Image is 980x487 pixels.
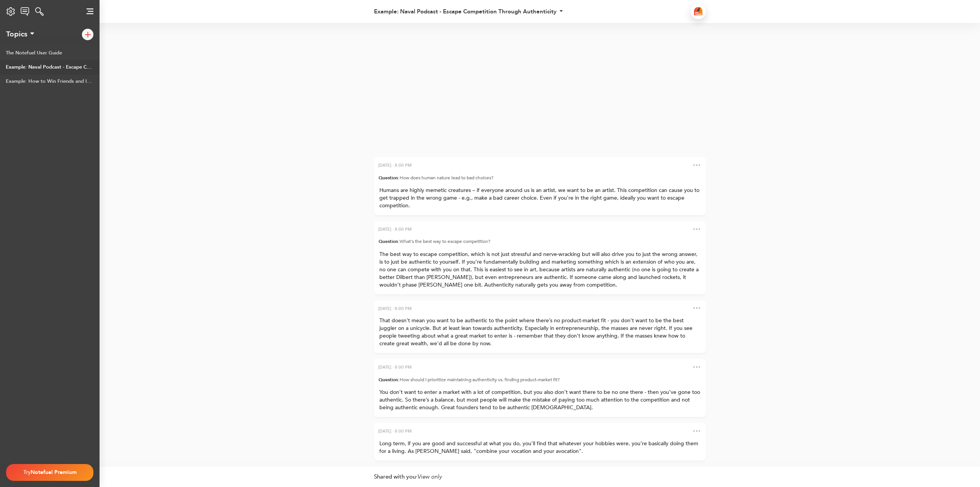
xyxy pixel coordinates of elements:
[21,7,29,16] img: logo
[374,467,706,481] div: ·
[378,427,412,435] div: [DATE] · 8:00 PM
[378,305,412,313] div: [DATE] · 8:00 PM
[379,175,400,181] span: Question:
[31,469,77,476] span: Notefuel Premium
[35,7,44,16] img: logo
[694,7,702,15] img: logo
[378,161,412,169] div: [DATE] · 8:00 PM
[87,8,93,14] img: logo
[379,389,702,411] span: You don’t want to enter a market with a lot of competition, but you also don’t want there to be n...
[400,175,493,181] span: How does human nature lead to bad choices?
[378,225,412,233] div: [DATE] · 8:00 PM
[400,377,560,383] span: How should I prioritize maintaining authenticity vs. finding product-market fit?
[379,187,701,209] span: Humans are highly memetic creatures – if everyone around us is an artist, we want to be an artist...
[417,473,442,480] span: View only
[378,363,412,371] div: [DATE] · 8:00 PM
[6,30,27,38] div: Topics
[374,473,416,480] span: Shared with you
[379,317,694,347] span: That doesn’t mean you want to be authentic to the point where there’s no product-market fit - you...
[693,228,700,230] img: dots.png
[379,440,700,455] span: Long term, if you are good and successful at what you do, you’ll find that whatever your hobbies ...
[379,377,400,383] span: Question:
[693,366,700,368] img: dots.png
[85,32,91,38] img: logo
[693,164,700,166] img: dots.png
[379,251,700,289] span: The best way to escape competition, which is not just stressful and nerve-wracking but will also ...
[693,430,700,432] img: dots.png
[379,238,400,244] span: Question:
[374,9,557,15] div: Example: Naval Podcast - Escape Competition Through Authenticity
[12,465,87,480] div: Try
[400,238,490,244] span: What's the best way to escape competition?
[693,307,700,309] img: dots.png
